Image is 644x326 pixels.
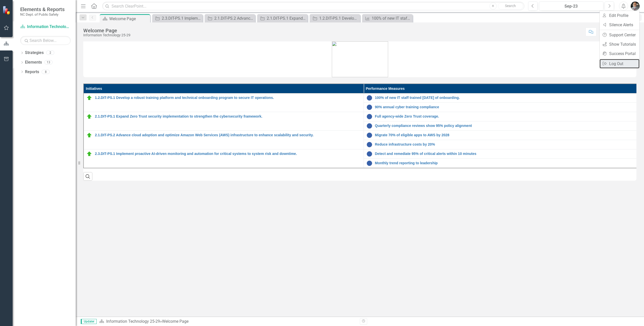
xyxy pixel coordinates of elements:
[84,112,364,131] td: Double-Click to Edit Right Click for Context Menu
[86,151,92,157] img: On Target
[81,319,97,324] span: Updater
[319,15,359,21] div: 1.2.DIT-PS.1 Develop a robust training platform and technical onboarding program to secure IT ope...
[366,142,372,148] img: No Information
[95,152,361,156] a: 2.3.DIT-PS.1 Implement proactive AI-driven monitoring and automation for critical systems to syst...
[109,16,149,22] div: Welcome Page
[83,28,130,33] div: Welcome Page
[375,133,641,137] a: Migrate 70% of eligible apps to AWS by 2028
[366,104,372,110] img: No Information
[364,149,644,159] td: Double-Click to Edit Right Click for Context Menu
[20,6,65,12] span: Elements & Reports
[600,30,639,40] a: Support Center
[375,105,641,109] a: 90% annual cyber training compliance
[375,115,641,118] a: Full agency-wide Zero Trust coverage.
[153,15,201,21] a: 2.3.DIT-PS.1 Implement proactive AI-driven monitoring and automation for critical systems to syst...
[541,3,602,9] div: Sep-23
[3,6,11,15] img: ClearPoint Strategy
[375,96,641,100] a: 100% of new IT staff trained [DATE] of onboarding.
[86,114,92,120] img: On Target
[258,15,306,21] a: 2.1.DIT-PS.1 Expand Zero Trust security implementation to strengthen the cybersecurity framework.
[498,3,523,10] button: Search
[84,131,364,149] td: Double-Click to Edit Right Click for Context Menu
[20,36,71,45] input: Search Below...
[600,11,639,20] a: Edit Profile
[267,15,306,21] div: 2.1.DIT-PS.1 Expand Zero Trust security implementation to strengthen the cybersecurity framework.
[84,93,364,112] td: Double-Click to Edit Right Click for Context Menu
[86,95,92,101] img: On Target
[20,24,71,30] a: Information Technology 25-29
[600,40,639,49] a: Show Tutorials
[366,123,372,129] img: No Information
[83,33,130,37] div: Information Technology 25-29
[102,2,524,11] input: Search ClearPoint...
[206,15,254,21] a: 2.1.DIT-PS.2 Advance cloud adoption and optimize Amazon Web Services (AWS) infrastructure to enha...
[86,132,92,138] img: On Target
[364,140,644,149] td: Double-Click to Edit Right Click for Context Menu
[214,15,254,21] div: 2.1.DIT-PS.2 Advance cloud adoption and optimize Amazon Web Services (AWS) infrastructure to enha...
[375,152,641,156] a: Detect and remediate 95% of critical alerts within 10 minutes
[99,319,356,324] div: »
[372,15,411,21] div: 100% of new IT staff trained [DATE] of onboarding.
[44,60,52,65] div: 13
[311,15,359,21] a: 1.2.DIT-PS.1 Develop a robust training platform and technical onboarding program to secure IT ope...
[375,124,641,128] a: Quarterly compliance reviews show 95% policy alignment
[364,93,644,103] td: Double-Click to Edit Right Click for Context Menu
[46,51,54,55] div: 2
[364,103,644,112] td: Double-Click to Edit Right Click for Context Menu
[95,133,361,137] a: 2.1.DIT-PS.2 Advance cloud adoption and optimize Amazon Web Services (AWS) infrastructure to enha...
[366,132,372,138] img: No Information
[600,20,639,30] a: Silence Alerts
[366,95,372,101] img: No Information
[95,115,361,118] a: 2.1.DIT-PS.1 Expand Zero Trust security implementation to strengthen the cybersecurity framework.
[375,161,641,165] a: Monthly trend reporting to leadership
[364,159,644,168] td: Double-Click to Edit Right Click for Context Menu
[375,143,641,146] a: Reduce infrastructure costs by 20%
[631,2,640,11] img: Thomas Parrish
[600,59,639,68] a: Log Out
[366,160,372,166] img: No Information
[95,96,361,100] a: 1.2.DIT-PS.1 Develop a robust training platform and technical onboarding program to secure IT ope...
[505,4,516,8] span: Search
[84,149,364,168] td: Double-Click to Edit Right Click for Context Menu
[25,50,44,56] a: Strategies
[364,121,644,131] td: Double-Click to Edit Right Click for Context Menu
[364,131,644,140] td: Double-Click to Edit Right Click for Context Menu
[363,15,411,21] a: 100% of new IT staff trained [DATE] of onboarding.
[364,112,644,121] td: Double-Click to Edit Right Click for Context Menu
[162,319,189,324] div: Welcome Page
[25,69,39,75] a: Reports
[366,151,372,157] img: No Information
[20,12,65,16] small: NC Dept. of Public Safety
[366,114,372,120] img: No Information
[106,319,160,324] a: Information Technology 25-29
[25,60,42,65] a: Elements
[332,41,388,77] img: DPS_modern_lockup_stacked_color.png
[539,2,603,11] button: Sep-23
[600,49,639,58] a: Success Portal
[162,15,201,21] div: 2.3.DIT-PS.1 Implement proactive AI-driven monitoring and automation for critical systems to syst...
[42,70,50,74] div: 8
